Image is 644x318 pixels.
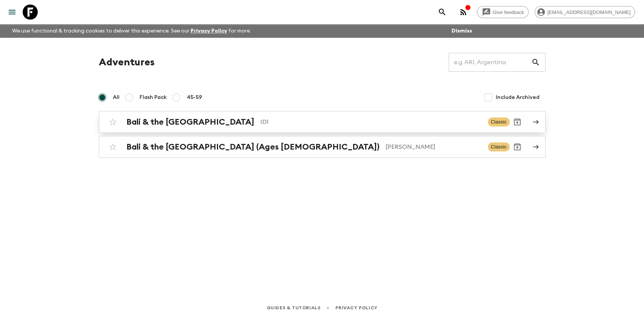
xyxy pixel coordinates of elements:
a: Bali & the [GEOGRAPHIC_DATA]ID1ClassicArchive [99,111,546,133]
span: Flash Pack [140,94,167,101]
span: 45-59 [187,94,202,101]
p: ID1 [260,117,482,127]
span: [EMAIL_ADDRESS][DOMAIN_NAME] [543,9,635,15]
button: Archive [510,114,525,130]
span: Give feedback [489,9,528,15]
span: Classic [488,142,510,151]
button: search adventures [435,5,450,20]
span: Include Archived [496,94,539,101]
h1: Adventures [99,55,155,70]
h2: Bali & the [GEOGRAPHIC_DATA] (Ages [DEMOGRAPHIC_DATA]) [126,142,380,152]
a: Bali & the [GEOGRAPHIC_DATA] (Ages [DEMOGRAPHIC_DATA])[PERSON_NAME]ClassicArchive [99,136,546,158]
h2: Bali & the [GEOGRAPHIC_DATA] [126,117,254,127]
span: Classic [488,117,510,127]
a: Give feedback [477,6,529,18]
button: Dismiss [450,26,474,36]
p: We use functional & tracking cookies to deliver this experience. See our for more. [9,24,254,38]
button: Archive [510,139,525,154]
a: Privacy Policy [335,304,377,312]
button: menu [5,5,20,20]
a: Guides & Tutorials [266,304,320,312]
p: [PERSON_NAME] [386,142,482,151]
a: Privacy Policy [191,28,227,34]
span: All [113,94,120,101]
div: [EMAIL_ADDRESS][DOMAIN_NAME] [535,6,635,18]
input: e.g. AR1, Argentina [449,52,531,73]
